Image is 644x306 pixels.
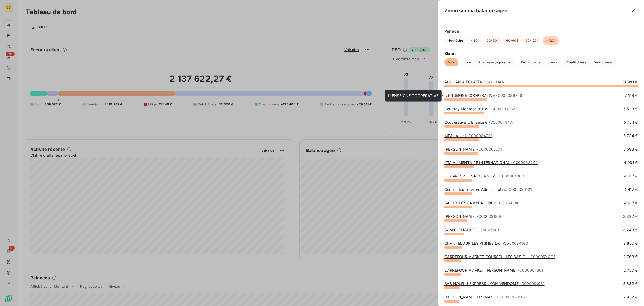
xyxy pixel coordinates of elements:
[444,80,505,84] a: AUCHAN A ECLATER
[489,106,515,111] span: - C000084182
[467,36,482,45] button: < 30 j
[444,28,638,34] span: Période
[496,93,522,98] span: - C000088766
[444,147,502,151] a: [PERSON_NAME]
[502,241,528,245] span: - C000084180
[625,93,638,98] span: 7 119 €
[623,241,638,246] span: 2 867 €
[444,133,492,138] a: MEAUX Lidl
[444,120,514,124] a: Coopérative U Enseigne
[590,58,615,66] button: Débit divers
[444,227,501,232] a: SCANORMANDE
[520,281,545,286] span: - C000091931
[444,201,519,205] a: SAILLY LEZ CAMBRAI Lidl
[507,187,532,192] span: - C000080121
[467,133,493,138] span: - C000084212
[529,254,555,259] span: - C00005YCG5
[623,214,638,219] span: 3 822 €
[475,58,517,66] button: Promesse de paiement
[477,147,502,151] span: - C000065571
[444,36,466,45] button: Non-échu
[622,79,638,85] span: 31 981 €
[500,295,526,299] span: - C000073507
[444,281,545,286] a: SAS HOLFI U EXPRESS LYON VENDOME
[477,214,503,219] span: - C000091800
[484,80,505,84] span: - CAUCHAN
[623,106,638,112] span: 6 528 €
[444,214,503,219] a: [PERSON_NAME]
[623,294,638,300] span: 2 452 €
[444,295,526,299] a: [PERSON_NAME] LES NANCY
[444,51,638,56] span: Statut
[444,254,555,259] a: CARREFOUR MARKET COURSEULLES SAS OL
[493,201,520,205] span: - C000084340
[444,58,458,66] button: Échu
[624,133,638,138] span: 5 734 €
[444,106,515,111] a: Coudray Montceaux Lidl
[623,254,638,259] span: 2 763 €
[626,288,639,301] iframe: Intercom live chat
[522,36,541,45] button: 90-120 j
[624,147,638,152] span: 5 593 €
[444,268,543,272] a: CARREFOUR MARKET [PERSON_NAME]
[476,227,501,232] span: - C000066011
[624,187,638,192] span: 4 617 €
[388,93,438,98] span: U ENSEIGNE COOPERATIVE
[488,120,514,124] span: - C000073477
[548,58,562,66] button: Avoir
[563,58,589,66] button: Crédit divers
[511,160,538,165] span: - C000068242
[543,36,559,45] button: > 120 j
[444,187,532,192] a: Centre des services Administratifs
[503,36,521,45] button: 60-90 j
[518,268,543,272] span: - C000067301
[624,200,638,206] span: 4 617 €
[459,58,474,66] button: Litige
[624,268,638,273] span: 2 707 €
[624,160,638,165] span: 4 981 €
[623,227,638,233] span: 3 243 €
[444,174,524,178] a: LES ARCS-SUR-ARGENS Lidl
[498,174,524,178] span: - C000084300
[484,36,502,45] button: 30-60 j
[444,160,538,165] a: ITM ALIMENTAIRE INTERNATIONAL
[624,120,638,125] span: 5 754 €
[624,173,638,179] span: 4 617 €
[444,7,508,15] h5: Zoom sur ma balance âgée
[623,281,638,286] span: 2 682 €
[444,241,528,245] a: CHANTELOUP LES VIGNES Lidl
[518,58,547,66] button: Recouvrement
[444,93,522,98] a: U ENSEIGNE COOPERATIVE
